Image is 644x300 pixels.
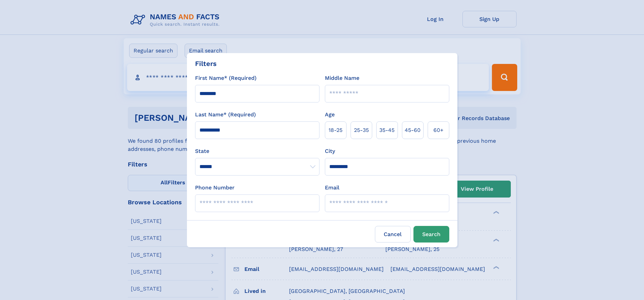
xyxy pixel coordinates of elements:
label: Cancel [375,226,411,243]
span: 25‑35 [354,126,369,134]
label: Last Name* (Required) [195,111,256,119]
button: Search [413,226,449,243]
label: City [325,147,335,155]
span: 18‑25 [329,126,342,134]
label: Phone Number [195,184,235,192]
label: Age [325,111,335,119]
label: Email [325,184,339,192]
div: Filters [195,59,217,69]
span: 35‑45 [379,126,395,134]
label: Middle Name [325,74,359,82]
label: State [195,147,319,155]
label: First Name* (Required) [195,74,257,82]
span: 45‑60 [405,126,421,134]
span: 60+ [433,126,444,134]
